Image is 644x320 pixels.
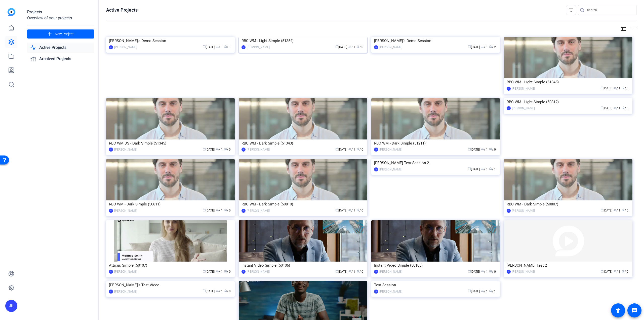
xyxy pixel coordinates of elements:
[335,45,347,49] span: [DATE]
[374,262,497,269] div: Instant Video Simple (50105)
[600,86,603,89] span: calendar_today
[348,270,355,273] span: / 1
[600,270,603,273] span: calendar_today
[468,148,480,151] span: [DATE]
[114,147,137,152] div: [PERSON_NAME]
[247,45,270,50] div: [PERSON_NAME]
[224,270,227,273] span: radio
[335,208,338,211] span: calendar_today
[109,281,232,289] div: [PERSON_NAME]'s Test Video
[242,200,365,208] div: RBC WM - Dark Simple (50810)
[109,270,113,274] div: JK
[614,106,620,110] span: / 1
[374,167,378,171] div: JK
[356,270,363,273] span: / 0
[247,269,270,274] div: [PERSON_NAME]
[216,270,219,273] span: group
[468,270,471,273] span: calendar_today
[224,208,227,211] span: radio
[468,167,471,170] span: calendar_today
[621,26,627,32] mat-icon: tune
[481,148,484,151] span: group
[224,290,231,293] span: / 0
[614,209,620,212] span: / 1
[512,106,535,111] div: [PERSON_NAME]
[622,208,625,211] span: radio
[600,87,612,90] span: [DATE]
[242,45,246,49] div: JK
[622,86,625,89] span: radio
[600,106,612,110] span: [DATE]
[622,106,625,109] span: radio
[468,167,480,171] span: [DATE]
[481,290,488,293] span: / 1
[242,37,365,45] div: RBC WM - Light Simple (51354)
[481,289,484,292] span: group
[379,45,402,50] div: [PERSON_NAME]
[216,45,223,49] span: / 1
[374,281,497,289] div: Test Session
[356,270,359,273] span: radio
[489,270,496,273] span: / 0
[374,290,378,294] div: JK
[568,7,574,13] mat-icon: filter_list
[247,147,270,152] div: [PERSON_NAME]
[630,26,636,32] mat-icon: list
[614,87,620,90] span: / 1
[507,209,511,213] div: JK
[489,290,496,293] span: / 1
[512,208,535,213] div: [PERSON_NAME]
[247,208,270,213] div: [PERSON_NAME]
[489,167,496,171] span: / 1
[374,148,378,152] div: JK
[242,270,246,274] div: JK
[374,139,497,147] div: RBC WM - Dark Simple (51211)
[109,200,232,208] div: RBC WM - Dark Simple (50811)
[8,8,15,16] img: blue-gradient.svg
[468,270,480,273] span: [DATE]
[356,45,359,48] span: radio
[335,209,347,212] span: [DATE]
[489,148,492,151] span: radio
[379,167,402,172] div: [PERSON_NAME]
[335,45,338,48] span: calendar_today
[631,307,637,313] mat-icon: message
[242,139,365,147] div: RBC WM - Dark Simple (51343)
[203,45,206,48] span: calendar_today
[507,87,511,91] div: JK
[335,148,338,151] span: calendar_today
[468,148,471,151] span: calendar_today
[27,15,94,21] div: Overview of your projects
[374,37,497,45] div: [PERSON_NAME]'s Demo Session
[614,86,617,89] span: group
[114,208,137,213] div: [PERSON_NAME]
[622,270,628,273] span: / 0
[335,270,347,273] span: [DATE]
[507,106,511,110] div: JK
[242,262,365,269] div: Instant Video Simple (50106)
[379,289,402,294] div: [PERSON_NAME]
[622,87,628,90] span: / 0
[203,45,215,49] span: [DATE]
[203,289,206,292] span: calendar_today
[203,148,206,151] span: calendar_today
[507,78,630,86] div: RBC WM - Light Simple (51346)
[348,270,351,273] span: group
[109,139,232,147] div: RBC WM DS - Dark Simple (51345)
[348,148,351,151] span: group
[356,45,363,49] span: / 0
[109,37,232,45] div: [PERSON_NAME]'s Demo Session
[216,148,223,151] span: / 1
[600,106,603,109] span: calendar_today
[5,300,17,312] div: JK
[615,307,621,313] mat-icon: accessibility
[600,209,612,212] span: [DATE]
[481,148,488,151] span: / 1
[27,43,94,53] a: Active Projects
[481,270,488,273] span: / 1
[224,209,231,212] span: / 0
[335,270,338,273] span: calendar_today
[481,45,484,48] span: group
[600,270,612,273] span: [DATE]
[374,159,497,167] div: [PERSON_NAME] Test Session 2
